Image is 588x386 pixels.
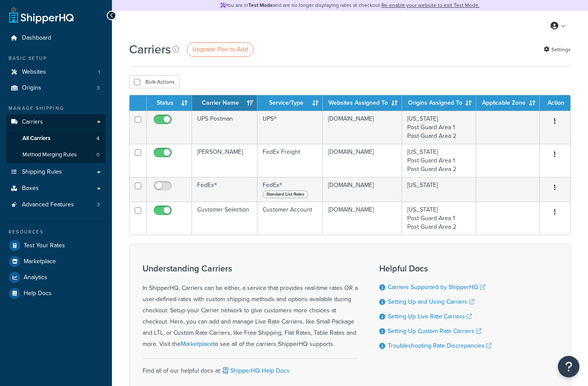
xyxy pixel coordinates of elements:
td: [DOMAIN_NAME] [323,202,402,235]
span: 4 [96,135,99,142]
td: FedEx® [192,177,258,202]
span: Standard List Rates [263,190,308,198]
a: Boxes [6,181,105,196]
strong: Test Mode [248,1,273,9]
span: Boxes [22,185,39,192]
a: Carriers [6,114,105,130]
td: Customer Selection [192,202,258,235]
div: Find all of our helpful docs at: [142,358,358,377]
th: Carrier Name: activate to sort column ascending [192,95,258,111]
a: Marketplace [181,339,213,349]
a: Setting Up Custom Rate Carriers [388,327,481,336]
span: Dashboard [22,34,51,42]
span: Carriers [22,118,43,126]
span: 3 [97,201,100,209]
th: Service/Type: activate to sort column ascending [257,95,323,111]
td: [US_STATE] Post Guard Area 1 Post Guard Area 2 [402,144,476,177]
li: Carriers [6,114,105,163]
a: Settings [544,44,571,56]
a: ShipperHQ Help Docs [221,366,290,375]
span: 3 [97,84,100,92]
td: [US_STATE] [402,177,476,202]
a: All Carriers 4 [6,131,105,146]
td: Customer Account [257,202,323,235]
td: [DOMAIN_NAME] [323,111,402,144]
th: Action [540,95,570,111]
a: Websites 1 [6,64,105,80]
button: Open Resource Center [558,356,579,377]
span: Analytics [24,274,47,281]
li: Advanced Features [6,197,105,213]
td: [PERSON_NAME] [192,144,258,177]
span: Test Your Rates [24,242,65,249]
td: UPS® [257,111,323,144]
a: Dashboard [6,30,105,46]
a: Advanced Features 3 [6,197,105,213]
div: Manage Shipping [6,105,105,112]
h3: Helpful Docs [379,264,492,273]
li: Method Merging Rules [6,147,105,163]
a: ShipperHQ Home [9,6,74,24]
td: FedEx Freight [257,144,323,177]
h3: Understanding Carriers [142,264,358,273]
a: Marketplace [6,254,105,269]
a: Troubleshooting Rate Discrepancies [388,341,492,350]
th: Applicable Zone: activate to sort column ascending [476,95,540,111]
a: Setting Up Live Rate Carriers [388,312,472,321]
a: Help Docs [6,286,105,301]
span: 1 [98,68,100,76]
span: Method Merging Rules [22,151,77,159]
span: Upgrade Plan to Add [192,45,248,54]
div: Basic Setup [6,55,105,62]
th: Status: activate to sort column ascending [147,95,192,111]
a: Setting Up and Using Carriers [388,297,474,306]
a: Re-enable your website to exit Test Mode. [381,1,480,9]
span: 0 [96,151,99,159]
li: Websites [6,64,105,80]
li: Origins [6,80,105,96]
td: UPS Postman [192,111,258,144]
button: Bulk Actions [129,75,179,88]
th: Origins Assigned To: activate to sort column ascending [402,95,476,111]
a: Shipping Rules [6,164,105,180]
div: In ShipperHQ, Carriers can be either, a service that provides real-time rates OR a user-defined r... [142,264,358,350]
span: Advanced Features [22,201,74,209]
a: Carriers Supported by ShipperHQ [388,283,485,292]
a: Analytics [6,270,105,285]
span: All Carriers [22,135,50,142]
td: [DOMAIN_NAME] [323,144,402,177]
div: Resources [6,228,105,236]
a: Origins 3 [6,80,105,96]
a: Test Your Rates [6,238,105,253]
span: Origins [22,84,41,92]
span: Help Docs [24,290,52,297]
a: Method Merging Rules 0 [6,147,105,163]
span: Shipping Rules [22,168,62,176]
span: Marketplace [24,258,56,265]
td: FedEx® [257,177,323,202]
td: [DOMAIN_NAME] [323,177,402,202]
th: Websites Assigned To: activate to sort column ascending [323,95,402,111]
h1: Carriers [129,41,171,58]
li: All Carriers [6,131,105,146]
a: Upgrade Plan to Add [187,42,254,57]
td: [US_STATE] Post Guard Area 1 Post Guard Area 2 [402,202,476,235]
td: [US_STATE] Post Guard Area 1 Post Guard Area 2 [402,111,476,144]
span: Websites [22,68,46,76]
